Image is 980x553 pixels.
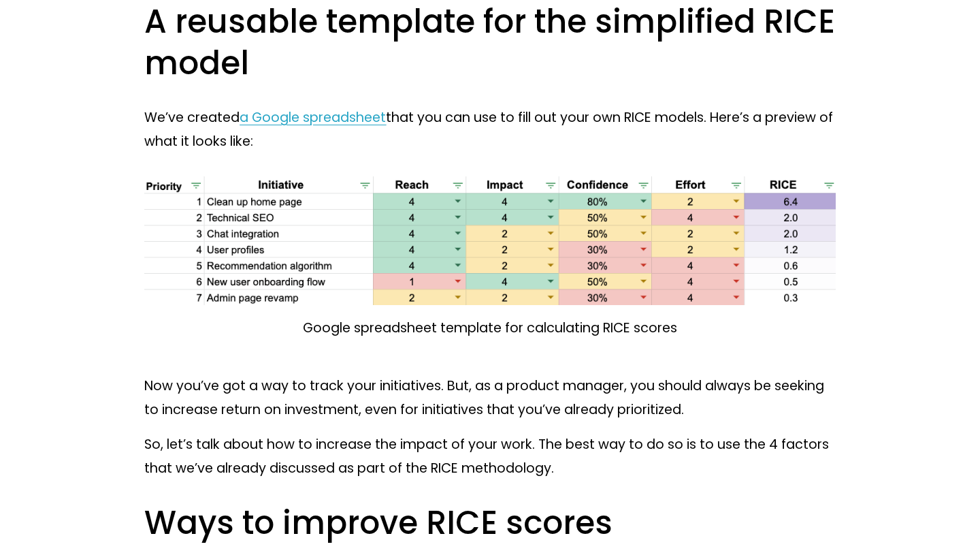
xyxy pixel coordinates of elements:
p: Now you’ve got a way to track your initiatives. But, as a product manager, you should always be s... [144,374,835,422]
p: We’ve created that you can use to fill out your own RICE models. Here’s a preview of what it look... [144,106,835,153]
h2: Ways to improve RICE scores [144,502,835,543]
p: So, let’s talk about how to increase the impact of your work. The best way to do so is to use the... [144,432,835,480]
h2: A reusable template for the simplified RICE model [144,1,835,84]
a: a Google spreadsheet [240,108,386,127]
p: Google spreadsheet template for calculating RICE scores [144,316,835,340]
